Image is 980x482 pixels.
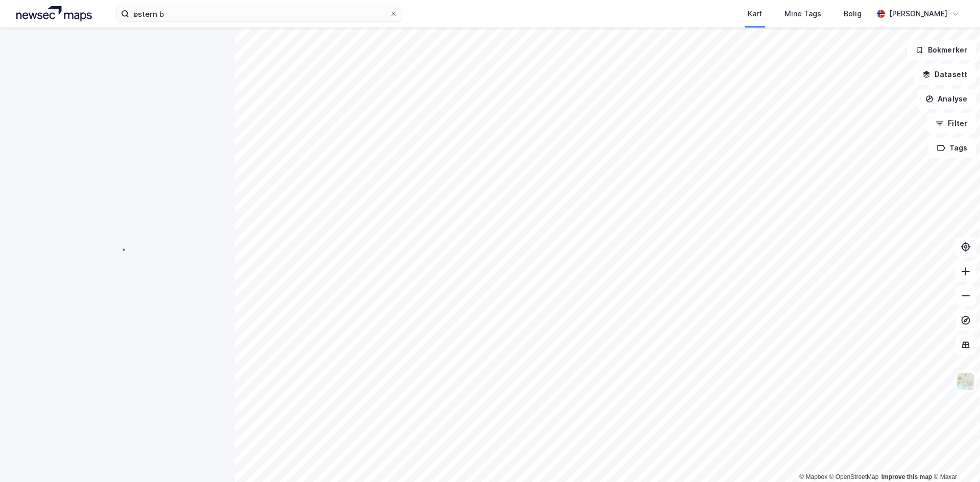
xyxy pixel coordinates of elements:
div: Mine Tags [785,8,821,20]
iframe: Chat Widget [929,433,980,482]
div: [PERSON_NAME] [889,8,947,20]
button: Filter [927,113,976,134]
div: Bolig [844,8,862,20]
div: Kart [748,8,762,20]
button: Bokmerker [907,40,976,60]
button: Analyse [917,89,976,109]
a: Improve this map [881,473,932,480]
img: spinner.a6d8c91a73a9ac5275cf975e30b51cfb.svg [109,241,126,257]
img: Z [956,372,975,391]
button: Datasett [914,64,976,85]
input: Søk på adresse, matrikkel, gårdeiere, leietakere eller personer [129,6,389,21]
div: Kontrollprogram for chat [929,433,980,482]
button: Tags [928,138,976,158]
a: OpenStreetMap [829,473,879,480]
a: Mapbox [799,473,827,480]
img: logo.a4113a55bc3d86da70a041830d287a7e.svg [16,6,92,21]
